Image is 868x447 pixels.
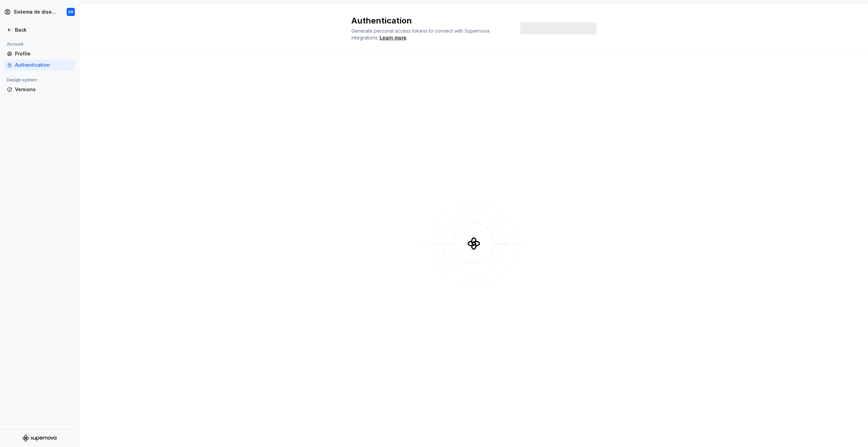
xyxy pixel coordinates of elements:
[351,15,512,26] h2: Authentication
[68,9,73,15] div: DR
[4,84,75,95] a: Versions
[379,35,407,40] span: .
[15,86,72,93] div: Versions
[4,48,75,59] a: Profile
[4,24,75,35] a: Back
[4,60,75,70] a: Authentication
[4,76,40,84] div: Design system
[14,9,57,15] div: Sistema de diseño Iberia
[22,435,56,442] svg: Supernova Logo
[15,50,72,57] div: Profile
[380,34,406,41] a: Learn more
[351,28,491,40] span: Generate personal access tokens to connect with Supernova integrations.
[1,4,78,19] button: Sistema de diseño IberiaDR
[15,62,72,68] div: Authentication
[4,40,26,48] div: Account
[15,27,72,33] div: Back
